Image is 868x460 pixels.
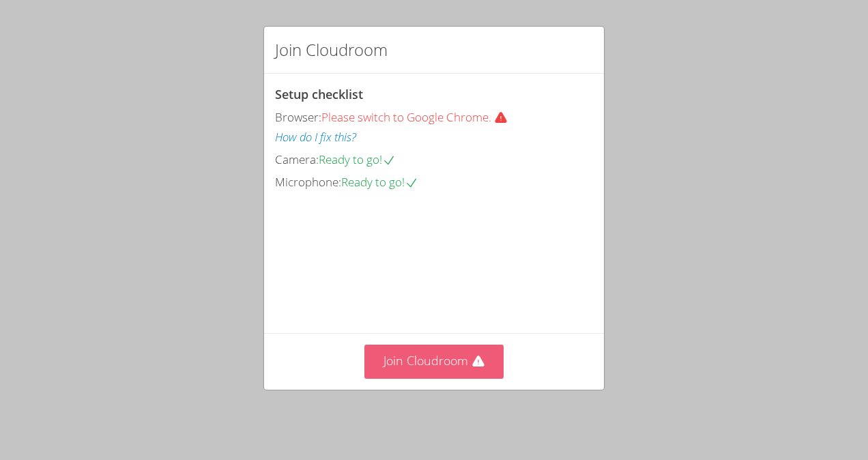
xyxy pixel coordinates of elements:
span: Setup checklist [275,86,363,102]
h2: Join Cloudroom [275,38,388,62]
span: Camera: [275,152,319,167]
button: How do I fix this? [275,128,356,147]
span: Please switch to Google Chrome. [321,109,513,125]
button: Join Cloudroom [364,345,504,378]
span: Browser: [275,109,321,125]
span: Ready to go! [341,174,418,190]
span: Ready to go! [319,152,396,167]
span: Microphone: [275,174,341,190]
